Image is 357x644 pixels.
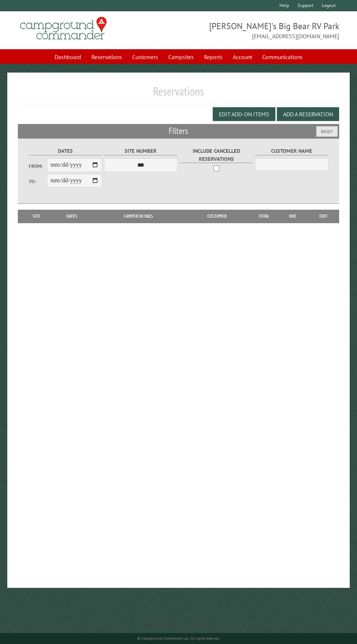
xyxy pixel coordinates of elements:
[213,107,275,121] button: Edit Add-on Items
[92,210,185,223] th: Camper Details
[104,147,177,155] label: Site Number
[50,50,86,64] a: Dashboard
[249,210,278,223] th: Total
[29,178,47,185] label: To:
[277,107,339,121] button: Add a Reservation
[87,50,126,64] a: Reservations
[18,84,339,104] h1: Reservations
[128,50,162,64] a: Customers
[178,20,339,40] span: [PERSON_NAME]'s Big Bear RV Park [EMAIL_ADDRESS][DOMAIN_NAME]
[29,163,47,170] label: From:
[200,50,227,64] a: Reports
[137,636,220,641] small: © Campground Commander LLC. All rights reserved.
[164,50,198,64] a: Campsites
[18,124,339,138] h2: Filters
[18,14,109,43] img: Campground Commander
[278,210,308,223] th: Due
[308,210,339,223] th: Edit
[29,147,102,155] label: Dates
[255,147,328,155] label: Customer Name
[185,210,249,223] th: Customer
[258,50,307,64] a: Communications
[228,50,256,64] a: Account
[52,210,92,223] th: Dates
[180,147,253,163] label: Include Cancelled Reservations
[316,126,338,137] button: Reset
[21,210,52,223] th: Site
